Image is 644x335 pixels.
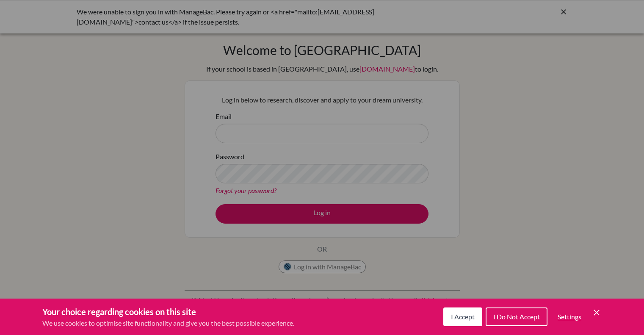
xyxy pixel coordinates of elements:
span: I Do Not Accept [493,313,540,321]
h3: Your choice regarding cookies on this site [42,305,294,318]
button: Save and close [591,307,602,318]
button: I Do Not Accept [486,307,547,326]
button: I Accept [443,307,482,326]
span: Settings [558,313,581,321]
button: Settings [551,308,588,325]
span: I Accept [451,313,475,321]
p: We use cookies to optimise site functionality and give you the best possible experience. [42,318,294,328]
